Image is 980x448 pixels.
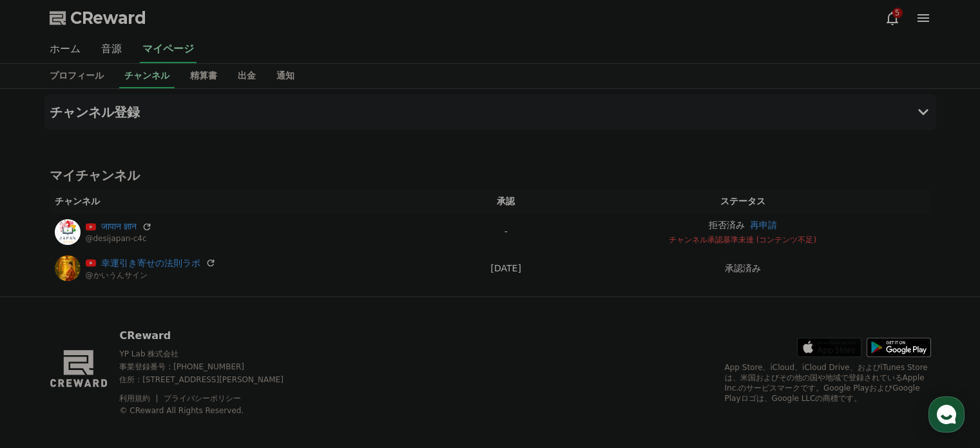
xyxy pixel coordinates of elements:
[101,257,200,270] a: 幸運引き寄せの法則ラボ
[70,8,146,28] span: CReward
[39,64,114,88] a: プロフィール
[86,233,152,244] p: @desijapan-c4c
[266,64,305,88] a: 通知
[725,362,931,404] p: App Store、iCloud、iCloud Drive、およびiTunes Storeは、米国およびその他の国や地域で登録されているApple Inc.のサービスマークです。Google P...
[86,270,216,280] p: @かいうんサイン
[119,405,305,416] p: © CReward All Rights Reserved.
[50,166,931,184] h4: マイチャンネル
[119,375,305,385] p: 住所 : [STREET_ADDRESS][PERSON_NAME]
[39,36,91,63] a: ホーム
[457,190,555,213] th: 承認
[44,94,936,130] button: チャンネル登録
[140,36,197,63] a: マイページ
[463,225,550,239] p: -
[50,8,146,28] a: CReward
[50,105,140,119] h4: チャンネル登録
[91,36,132,63] a: 音源
[119,349,305,359] p: YP Lab 株式会社
[555,190,931,213] th: ステータス
[164,394,241,403] a: プライバシーポリシー
[709,219,745,232] p: 拒否済み
[463,262,550,275] p: [DATE]
[119,64,175,88] a: チャンネル
[119,362,305,372] p: 事業登録番号 : [PHONE_NUMBER]
[101,220,137,233] a: जापान ज्ञान
[180,64,227,88] a: 精算書
[750,219,777,232] button: 再申請
[725,262,761,275] p: 承認済み
[119,394,160,403] a: 利用規約
[119,328,305,344] p: CReward
[55,255,81,281] img: 幸運引き寄せの法則ラボ
[55,219,81,245] img: जापान ज्ञान
[885,10,900,26] a: 5
[50,190,457,213] th: チャンネル
[892,8,903,18] div: 5
[560,235,926,245] p: チャンネル承認基準未達 (コンテンツ不足)
[227,64,266,88] a: 出金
